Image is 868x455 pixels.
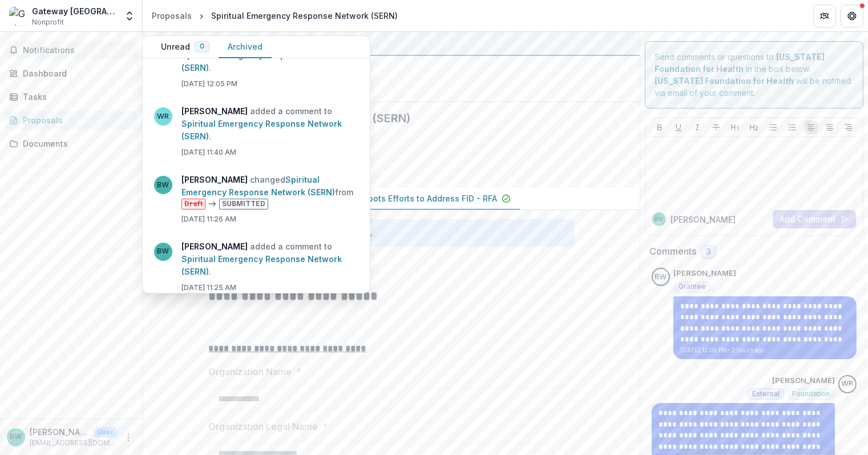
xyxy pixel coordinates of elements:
div: [US_STATE] Foundation for Health [152,37,631,50]
div: Spiritual Emergency Response Network (SERN) [211,10,398,22]
p: User [94,427,117,437]
a: Dashboard [5,64,138,83]
button: Archived [219,36,272,58]
p: Organization Name [209,365,292,379]
nav: breadcrumb [147,7,402,24]
span: Notifications [23,46,133,55]
a: Spiritual Emergency Response Network (SERN) [181,254,342,276]
div: Send comments or questions to in the box below. will be notified via email of your comment. [645,41,863,108]
button: More [122,430,135,444]
button: Align Right [842,120,855,134]
div: Bethany Wattles [655,273,667,281]
p: [PERSON_NAME] [673,268,736,279]
div: Proposals [23,114,128,126]
div: Documents [23,138,128,150]
button: Add Comment [773,210,856,228]
p: Organization Legal Name [209,420,318,433]
button: Partners [813,5,836,27]
button: Align Left [804,120,818,134]
p: changed from [181,174,358,210]
p: [DATE] 12:05 PM • 2 hours ago [680,346,850,355]
p: added a comment to . [181,37,358,74]
button: Strike [709,120,723,134]
span: Grantee [679,283,706,291]
p: added a comment to . [181,240,358,278]
button: Open entity switcher [122,5,138,27]
button: Ordered List [785,120,799,134]
div: Proposals [152,10,192,22]
h2: Spiritual Emergency Response Network (SERN) [152,111,612,125]
span: Nonprofit [32,17,64,27]
div: Wendy Rohrbach [842,380,854,388]
h2: Comments [649,246,696,257]
div: Bethany Wattles [10,433,22,441]
p: [PERSON_NAME] [772,375,835,386]
button: Underline [672,120,685,134]
a: Documents [5,134,138,153]
button: Heading 2 [747,120,761,134]
button: Heading 1 [728,120,742,134]
button: Align Center [823,120,837,134]
a: Spiritual Emergency Response Network (SERN) [181,175,335,197]
p: [EMAIL_ADDRESS][DOMAIN_NAME] [30,438,117,448]
p: [PERSON_NAME] [671,214,736,226]
button: Bold [653,120,667,134]
button: Unread [152,36,219,58]
p: added a comment to . [181,105,358,143]
div: Bethany Wattles [655,216,664,222]
div: Gateway [GEOGRAPHIC_DATA][PERSON_NAME] [32,5,117,17]
a: Spiritual Emergency Response Network (SERN) [181,50,342,73]
button: Bullet List [766,120,780,134]
div: Tasks [23,91,128,103]
span: 3 [706,247,711,257]
span: 0 [200,42,204,50]
span: External [752,390,780,398]
p: [PERSON_NAME] [30,426,89,438]
button: Get Help [841,5,863,27]
a: Proposals [5,111,138,130]
span: Foundation [792,390,830,398]
div: Dashboard [23,67,128,79]
a: Spiritual Emergency Response Network (SERN) [181,119,342,141]
button: Italicize [691,120,704,134]
img: Gateway Metro St. Louis [9,7,27,25]
a: Proposals [147,7,196,24]
a: Tasks [5,87,138,106]
button: Notifications [5,41,138,59]
strong: [US_STATE] Foundation for Health [655,76,794,86]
